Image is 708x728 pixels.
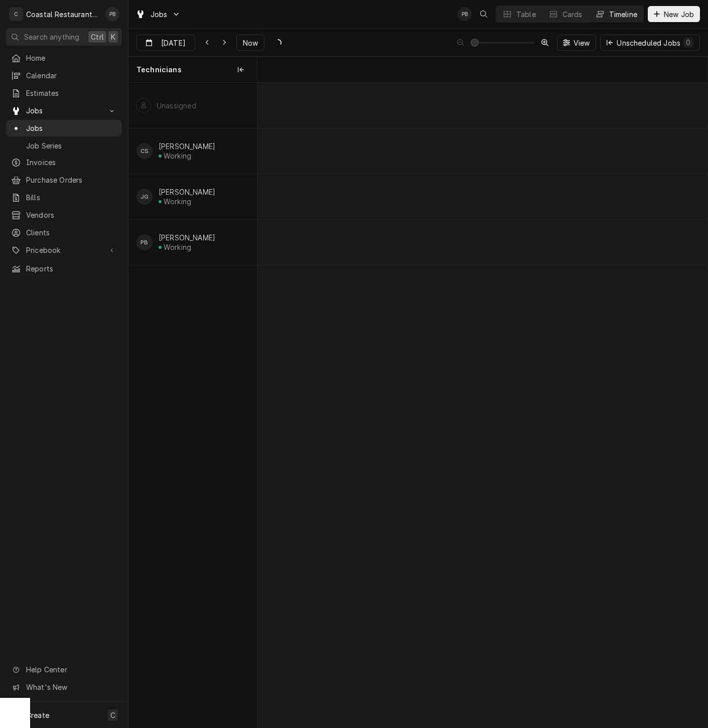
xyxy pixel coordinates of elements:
[609,9,637,20] div: Timeline
[6,207,122,223] a: Vendors
[26,192,117,203] span: Bills
[26,140,117,151] span: Job Series
[136,234,153,250] div: Phill Blush's Avatar
[241,38,260,48] span: Now
[26,263,117,274] span: Reports
[6,172,122,188] a: Purchase Orders
[6,661,122,678] a: Go to Help Center
[26,210,117,220] span: Vendors
[26,664,116,675] span: Help Center
[6,260,122,277] a: Reports
[136,35,195,51] button: [DATE]
[157,101,197,110] div: Unassigned
[136,143,153,159] div: CS
[26,227,117,238] span: Clients
[6,28,122,46] button: Search anythingCtrlK
[110,710,115,720] span: C
[236,35,264,51] button: Now
[91,32,104,42] span: Ctrl
[572,38,592,48] span: View
[131,6,185,23] a: Go to Jobs
[26,175,117,185] span: Purchase Orders
[557,35,597,51] button: View
[159,233,215,242] div: [PERSON_NAME]
[9,7,23,21] div: C
[6,120,122,136] a: Jobs
[136,189,153,205] div: James Gatton's Avatar
[26,123,117,133] span: Jobs
[26,245,102,255] span: Pricebook
[6,189,122,206] a: Bills
[6,67,122,84] a: Calendar
[159,188,215,196] div: [PERSON_NAME]
[6,102,122,119] a: Go to Jobs
[26,88,117,98] span: Estimates
[24,32,79,42] span: Search anything
[6,137,122,154] a: Job Series
[6,154,122,171] a: Invoices
[6,50,122,66] a: Home
[151,9,168,20] span: Jobs
[136,143,153,159] div: Chris Sockriter's Avatar
[662,9,696,20] span: New Job
[600,35,700,51] button: Unscheduled Jobs0
[6,242,122,258] a: Go to Pricebook
[617,38,693,48] div: Unscheduled Jobs
[26,70,117,81] span: Calendar
[6,85,122,101] a: Estimates
[516,9,536,20] div: Table
[458,7,472,21] div: PB
[257,83,707,727] div: normal
[164,243,191,251] div: Working
[136,189,153,205] div: JG
[26,9,100,20] div: Coastal Restaurant Repair
[159,142,215,151] div: [PERSON_NAME]
[164,197,191,206] div: Working
[26,711,49,719] span: Create
[136,234,153,250] div: PB
[105,7,119,21] div: PB
[136,65,182,75] span: Technicians
[128,83,257,727] div: left
[6,679,122,695] a: Go to What's New
[111,32,115,42] span: K
[562,9,583,20] div: Cards
[26,53,117,63] span: Home
[685,37,691,48] div: 0
[648,6,700,22] button: New Job
[458,7,472,21] div: Phill Blush's Avatar
[164,152,191,160] div: Working
[26,157,117,168] span: Invoices
[6,224,122,241] a: Clients
[26,682,116,692] span: What's New
[26,105,102,116] span: Jobs
[128,57,257,83] div: Technicians column. SPACE for context menu
[105,7,119,21] div: Phill Blush's Avatar
[476,6,492,22] button: Open search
